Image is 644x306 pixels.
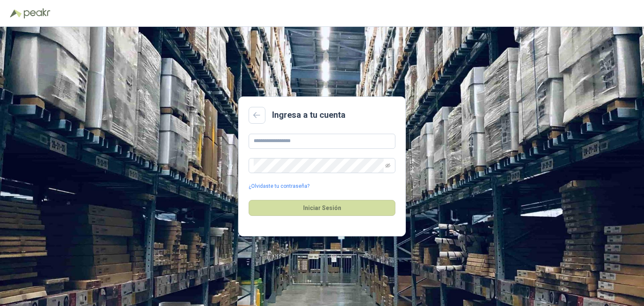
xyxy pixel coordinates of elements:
h2: Ingresa a tu cuenta [272,109,345,122]
button: Iniciar Sesión [249,200,395,216]
img: Logo [10,9,22,18]
a: ¿Olvidaste tu contraseña? [249,182,309,190]
span: eye-invisible [385,163,390,168]
img: Peakr [23,8,50,18]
